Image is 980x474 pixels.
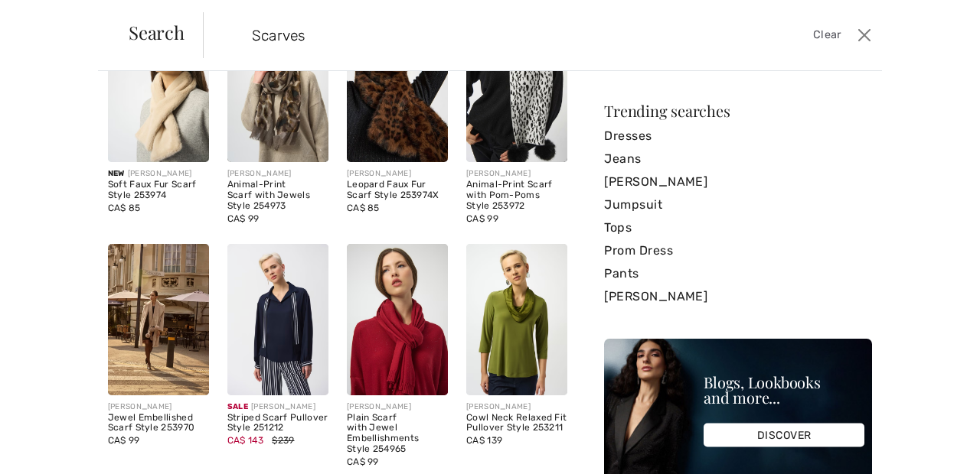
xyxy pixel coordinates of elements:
div: Animal-Print Scarf with Pom-Poms Style 253972 [466,180,567,211]
div: Cowl Neck Relaxed Fit Pullover Style 253211 [466,413,567,434]
div: Soft Faux Fur Scarf Style 253974 [108,180,209,201]
div: [PERSON_NAME] [227,401,328,413]
span: CA$ 143 [227,435,263,446]
span: CA$ 99 [108,435,140,446]
span: New [108,169,125,178]
span: Sale [227,402,248,411]
span: $239 [272,435,294,446]
a: Jeans [604,148,872,170]
img: Cowl Neck Relaxed Fit Pullover Style 253211. Black [466,244,567,395]
div: [PERSON_NAME] [347,168,448,180]
a: Tops [604,216,872,239]
div: Animal-Print Scarf with Jewels Style 254973 [227,180,328,211]
div: [PERSON_NAME] [227,168,328,180]
span: CA$ 99 [227,213,260,224]
span: Help [33,11,64,24]
span: CA$ 99 [466,213,498,224]
a: [PERSON_NAME] [604,285,872,308]
div: [PERSON_NAME] [466,401,567,413]
div: Plain Scarf with Jewel Embellishments Style 254965 [347,413,448,455]
input: TYPE TO SEARCH [240,12,701,58]
div: Trending searches [604,103,872,118]
div: [PERSON_NAME] [347,401,448,413]
span: CA$ 85 [347,203,380,213]
div: Leopard Faux Fur Scarf Style 253974X [347,180,448,201]
span: CA$ 99 [347,456,379,467]
img: Leopard Faux Fur Scarf Style 253974X. Beige/Black [347,11,448,162]
div: Striped Scarf Pullover Style 251212 [227,413,328,434]
a: Jumpsuit [604,193,872,216]
a: Pants [604,262,872,285]
img: Striped Scarf Pullover Style 251212. Midnight Blue/Vanilla [227,244,328,395]
div: [PERSON_NAME] [108,168,209,180]
img: Animal-Print Scarf with Jewels Style 254973. Beige/Black [227,11,328,162]
span: CA$ 139 [466,435,502,446]
div: Blogs, Lookbooks and more... [704,375,864,405]
a: Prom Dress [604,239,872,262]
div: Jewel Embellished Scarf Style 253970 [108,413,209,434]
div: [PERSON_NAME] [108,401,209,413]
div: DISCOVER [704,424,864,447]
span: CA$ 85 [108,203,141,213]
img: Plain Scarf with Jewel Embellishments Style 254965. Black [347,244,448,395]
img: Jewel Embellished Scarf Style 253970. Taupe melange [108,244,209,395]
div: [PERSON_NAME] [466,168,567,180]
span: Search [129,23,185,41]
img: Animal-Print Scarf with Pom-Poms Style 253972. Winter white/black [466,11,567,162]
span: Clear [813,27,841,44]
a: [PERSON_NAME] [604,170,872,193]
button: Close [853,23,876,47]
a: Dresses [604,125,872,148]
img: Soft Faux Fur Scarf Style 253974. Almond [108,11,209,162]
